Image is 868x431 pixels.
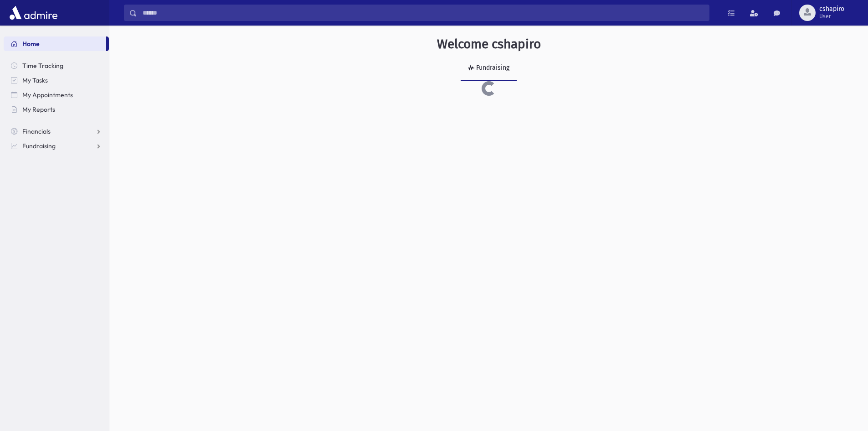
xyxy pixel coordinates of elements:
[7,4,60,22] img: AdmirePro
[22,91,73,99] span: My Appointments
[819,13,844,20] span: User
[4,73,109,88] a: My Tasks
[22,62,63,70] span: Time Tracking
[137,5,709,21] input: Search
[437,36,541,52] h3: Welcome cshapiro
[4,36,106,51] a: Home
[4,102,109,117] a: My Reports
[474,64,509,72] div: Fundraising
[22,142,56,150] span: Fundraising
[22,40,40,48] span: Home
[819,5,844,13] span: cshapiro
[461,56,517,81] a: Fundraising
[4,139,109,153] a: Fundraising
[4,88,109,102] a: My Appointments
[4,124,109,139] a: Financials
[4,58,109,73] a: Time Tracking
[22,105,55,114] span: My Reports
[22,76,48,84] span: My Tasks
[22,127,51,135] span: Financials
